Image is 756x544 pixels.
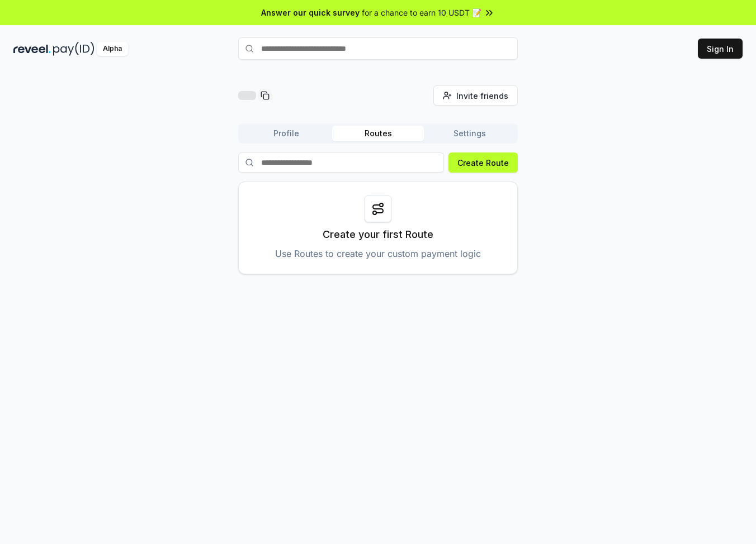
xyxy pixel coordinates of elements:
[424,126,516,141] button: Settings
[332,126,424,141] button: Routes
[448,152,518,173] button: Create Route
[240,126,332,141] button: Profile
[698,39,743,59] button: Sign In
[433,85,518,106] button: Invite friends
[456,90,508,102] span: Invite friends
[323,227,433,242] p: Create your first Route
[362,7,481,18] span: for a chance to earn 10 USDT 📝
[13,42,51,56] img: reveel_dark
[53,42,94,56] img: pay_id
[275,247,481,260] p: Use Routes to create your custom payment logic
[97,42,128,56] div: Alpha
[261,7,360,18] span: Answer our quick survey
